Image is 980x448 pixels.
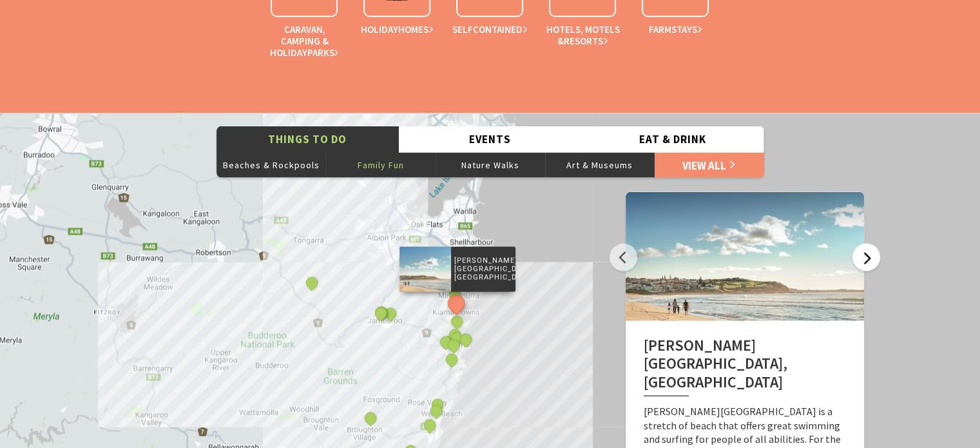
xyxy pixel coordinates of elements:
[361,24,434,35] span: Holiday
[362,410,379,427] button: See detail about Granties Maze and Fun Park
[427,403,444,420] button: See detail about Werri Beach and Point, Gerringong
[644,336,846,396] h2: [PERSON_NAME][GEOGRAPHIC_DATA], [GEOGRAPHIC_DATA]
[852,244,880,271] button: Next
[610,244,637,271] button: Previous
[436,152,545,178] button: Nature Walks
[444,291,468,315] button: See detail about Jones Beach, Kiama Downs
[307,47,339,59] span: Parks
[399,126,581,153] button: Events
[421,416,437,433] button: See detail about Bead Shack
[545,152,655,178] button: Art & Museums
[398,24,434,35] span: Homes
[655,152,764,178] a: View All
[543,24,623,47] span: Hotels, Motels &
[457,331,474,347] button: See detail about Kiama Blowhole
[450,255,515,284] p: [PERSON_NAME][GEOGRAPHIC_DATA], [GEOGRAPHIC_DATA]
[443,351,459,368] button: See detail about Easts Beach, Kiama
[448,313,465,330] button: See detail about Bombo Beach, Bombo
[216,152,326,178] button: Beaches & Rockpools
[264,24,345,59] span: Caravan, Camping & Holiday
[452,24,528,35] span: Self
[216,126,399,153] button: Things To Do
[445,337,461,354] button: See detail about Surf Beach, Kiama
[649,24,702,35] span: Farmstays
[303,274,320,291] button: See detail about Illawarra Fly Treetop Adventures
[372,305,389,322] button: See detail about Jamberoo Golf Club
[564,35,608,47] span: Resorts
[473,24,528,35] span: Contained
[326,152,436,178] button: Family Fun
[581,126,764,153] button: Eat & Drink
